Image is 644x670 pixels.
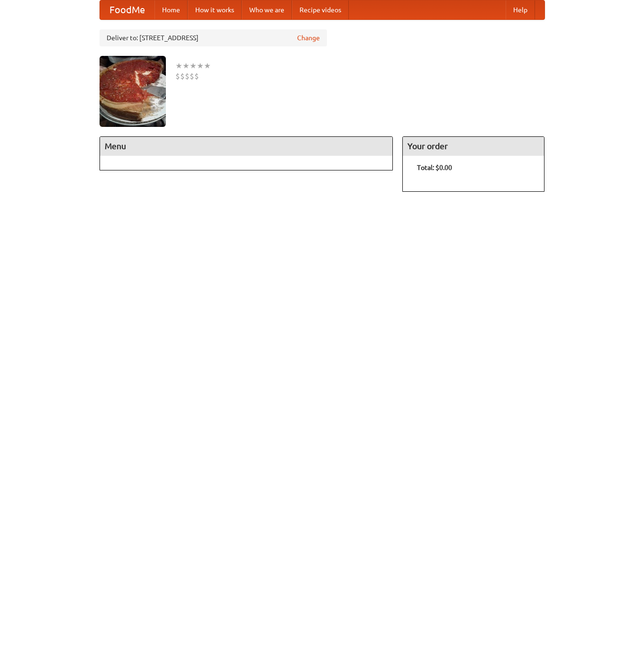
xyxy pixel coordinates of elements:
div: Deliver to: [STREET_ADDRESS] [100,29,327,46]
li: ★ [197,61,204,71]
img: angular.jpg [100,56,166,127]
li: ★ [190,61,197,71]
li: $ [190,71,194,81]
a: Change [297,33,320,43]
a: How it works [188,0,242,19]
a: Help [506,0,535,19]
li: $ [180,71,185,81]
li: $ [194,71,199,81]
b: Total: $0.00 [417,164,452,171]
li: ★ [204,61,211,71]
li: ★ [175,61,182,71]
a: Recipe videos [292,0,349,19]
h4: Your order [403,137,544,156]
a: FoodMe [100,0,154,19]
a: Who we are [242,0,292,19]
li: ★ [182,61,190,71]
a: Home [154,0,188,19]
h4: Menu [100,137,393,156]
li: $ [175,71,180,81]
li: $ [185,71,190,81]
